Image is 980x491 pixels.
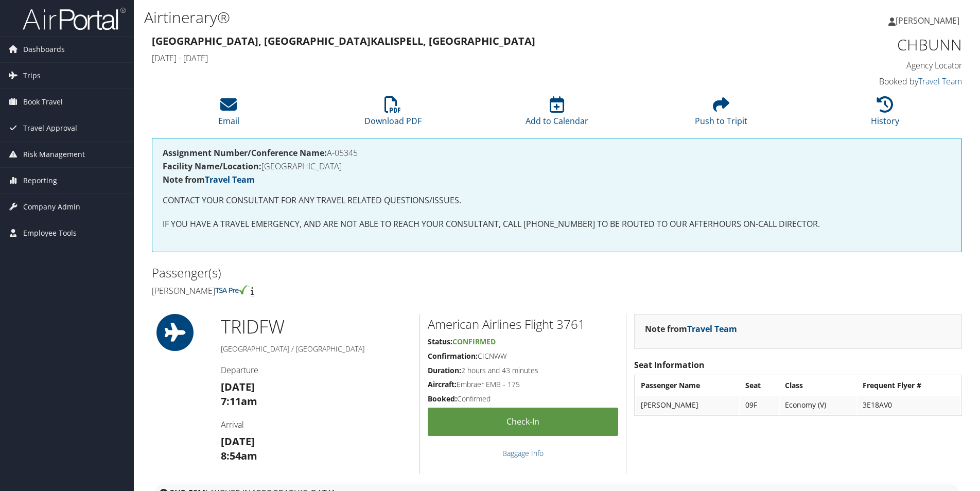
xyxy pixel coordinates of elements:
[896,15,959,26] span: [PERSON_NAME]
[502,448,544,458] a: Baggage Info
[163,194,951,207] p: CONTACT YOUR CONSULTANT FOR ANY TRAVEL RELATED QUESTIONS/ISSUES.
[152,34,535,48] strong: [GEOGRAPHIC_DATA], [GEOGRAPHIC_DATA] Kalispell, [GEOGRAPHIC_DATA]
[23,194,80,220] span: Company Admin
[428,394,618,404] h5: Confirmed
[152,285,549,296] h4: [PERSON_NAME]
[857,396,960,414] td: 3E18AV0
[428,315,618,333] h2: American Airlines Flight 3761
[221,364,412,376] h4: Departure
[452,337,496,346] span: Confirmed
[23,89,63,115] span: Book Travel
[771,60,962,71] h4: Agency Locator
[428,337,452,346] strong: Status:
[23,115,77,141] span: Travel Approval
[152,52,756,64] h4: [DATE] - [DATE]
[428,379,457,389] strong: Aircraft:
[780,396,856,414] td: Economy (V)
[780,376,856,395] th: Class
[218,102,239,127] a: Email
[740,396,779,414] td: 09F
[636,396,739,414] td: [PERSON_NAME]
[687,323,737,335] a: Travel Team
[740,376,779,395] th: Seat
[205,174,255,185] a: Travel Team
[364,102,422,127] a: Download PDF
[221,344,412,354] h5: [GEOGRAPHIC_DATA] / [GEOGRAPHIC_DATA]
[771,34,962,56] h1: CHBUNN
[221,394,257,408] strong: 7:11am
[645,323,737,335] strong: Note from
[23,37,65,62] span: Dashboards
[163,149,951,157] h4: A-05345
[634,359,705,371] strong: Seat Information
[221,314,412,340] h1: TRI DFW
[888,5,970,36] a: [PERSON_NAME]
[695,102,747,127] a: Push to Tripit
[163,174,255,185] strong: Note from
[221,434,255,448] strong: [DATE]
[871,102,899,127] a: History
[221,449,257,463] strong: 8:54am
[23,168,57,194] span: Reporting
[163,161,261,172] strong: Facility Name/Location:
[163,147,327,159] strong: Assignment Number/Conference Name:
[221,380,255,394] strong: [DATE]
[771,76,962,87] h4: Booked by
[215,285,249,294] img: tsa-precheck.png
[152,264,549,282] h2: Passenger(s)
[23,7,126,31] img: airportal-logo.png
[636,376,739,395] th: Passenger Name
[23,220,77,246] span: Employee Tools
[163,162,951,170] h4: [GEOGRAPHIC_DATA]
[428,394,457,404] strong: Booked:
[23,142,85,167] span: Risk Management
[918,76,962,87] a: Travel Team
[144,7,694,28] h1: Airtinerary®
[428,365,461,375] strong: Duration:
[857,376,960,395] th: Frequent Flyer #
[221,419,412,430] h4: Arrival
[428,379,618,390] h5: Embraer EMB - 175
[526,102,588,127] a: Add to Calendar
[23,63,41,89] span: Trips
[428,408,618,436] a: Check-in
[428,351,478,361] strong: Confirmation:
[428,351,618,361] h5: CICNWW
[163,218,951,231] p: IF YOU HAVE A TRAVEL EMERGENCY, AND ARE NOT ABLE TO REACH YOUR CONSULTANT, CALL [PHONE_NUMBER] TO...
[428,365,618,376] h5: 2 hours and 43 minutes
